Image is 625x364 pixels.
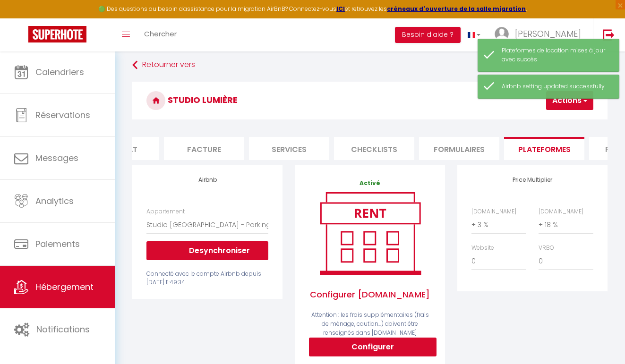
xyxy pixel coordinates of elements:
h4: Airbnb [146,177,268,183]
span: Messages [35,152,78,164]
a: ... [PERSON_NAME] [488,18,593,51]
button: Desynchroniser [146,241,268,260]
label: [DOMAIN_NAME] [539,207,583,216]
li: Checklists [334,137,414,160]
h4: Price Multiplier [471,177,593,183]
img: ... [495,27,509,41]
button: Besoin d'aide ? [395,27,461,43]
button: Actions [546,91,593,110]
img: rent.png [310,188,430,279]
span: Paiements [35,238,80,250]
li: Services [249,137,329,160]
img: logout [603,29,615,41]
li: Formulaires [419,137,499,160]
span: Analytics [35,195,74,207]
span: Attention : les frais supplémentaires (frais de ménage, caution...) doivent être renseignés dans ... [311,311,429,337]
a: ICI [336,5,345,13]
div: Airbnb setting updated successfully [502,82,609,91]
span: [PERSON_NAME] [515,28,581,40]
span: Configurer [DOMAIN_NAME] [309,279,431,311]
a: créneaux d'ouverture de la salle migration [387,5,526,13]
p: Activé [309,179,431,188]
span: Calendriers [35,66,84,78]
label: Appartement [146,207,185,216]
h3: Studio Lumière [132,82,608,119]
span: Réservations [35,109,90,121]
li: Facture [164,137,244,160]
label: [DOMAIN_NAME] [471,207,516,216]
span: Chercher [144,29,177,39]
button: Configurer [309,338,437,356]
li: Plateformes [504,137,584,160]
button: Ouvrir le widget de chat LiveChat [8,4,36,32]
img: Super Booking [28,26,86,42]
div: Plateformes de location mises à jour avec succès [502,46,609,64]
span: Hébergement [35,281,94,293]
a: Retourner vers [132,57,608,74]
label: Website [471,244,494,253]
a: Chercher [137,18,184,51]
div: Connecté avec le compte Airbnb depuis [DATE] 11:49:34 [146,270,268,288]
span: Notifications [36,323,90,335]
label: VRBO [539,244,554,253]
